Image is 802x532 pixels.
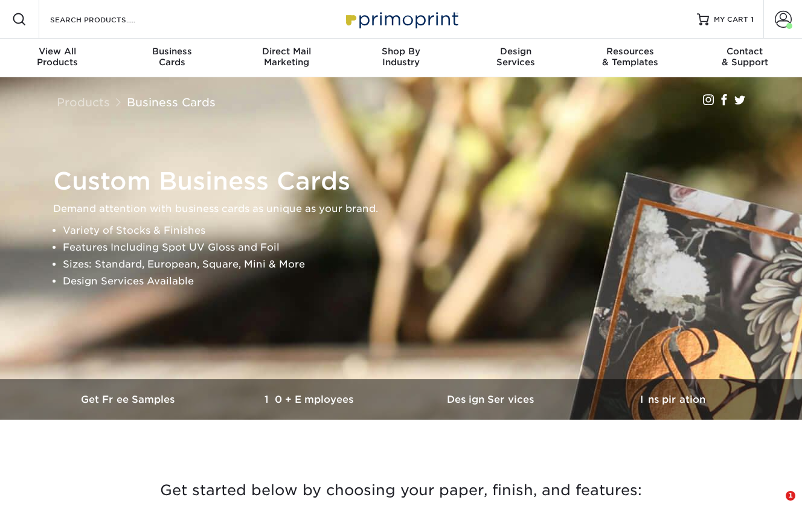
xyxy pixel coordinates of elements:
span: Shop By [344,46,458,57]
h3: Inspiration [582,394,763,405]
h3: Design Services [401,394,582,405]
a: Inspiration [582,379,763,420]
a: Contact& Support [687,39,802,77]
a: Products [57,95,110,109]
a: Business Cards [127,95,216,109]
div: & Support [687,46,802,68]
li: Features Including Spot UV Gloss and Foil [63,239,760,256]
a: 10+ Employees [220,379,401,420]
a: Resources& Templates [573,39,688,77]
p: Demand attention with business cards as unique as your brand. [53,200,760,217]
div: & Templates [573,46,688,68]
span: Resources [573,46,688,57]
span: Design [458,46,573,57]
a: Design Services [401,379,582,420]
a: Direct MailMarketing [229,39,344,77]
h3: Get started below by choosing your paper, finish, and features: [48,463,754,518]
span: 1 [751,15,754,24]
input: SEARCH PRODUCTS..... [49,12,167,27]
li: Design Services Available [63,273,760,290]
span: MY CART [714,14,748,25]
h1: Custom Business Cards [53,167,760,196]
img: Primoprint [341,6,461,32]
span: Business [115,46,229,57]
a: Shop ByIndustry [344,39,458,77]
span: Direct Mail [229,46,344,57]
h3: Get Free Samples [39,394,220,405]
span: Contact [687,46,802,57]
li: Sizes: Standard, European, Square, Mini & More [63,256,760,273]
a: BusinessCards [115,39,229,77]
a: Get Free Samples [39,379,220,420]
div: Industry [344,46,458,68]
div: Cards [115,46,229,68]
div: Services [458,46,573,68]
iframe: Intercom live chat [761,491,790,520]
h3: 10+ Employees [220,394,401,405]
a: DesignServices [458,39,573,77]
li: Variety of Stocks & Finishes [63,222,760,239]
span: 1 [786,491,795,501]
div: Marketing [229,46,344,68]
